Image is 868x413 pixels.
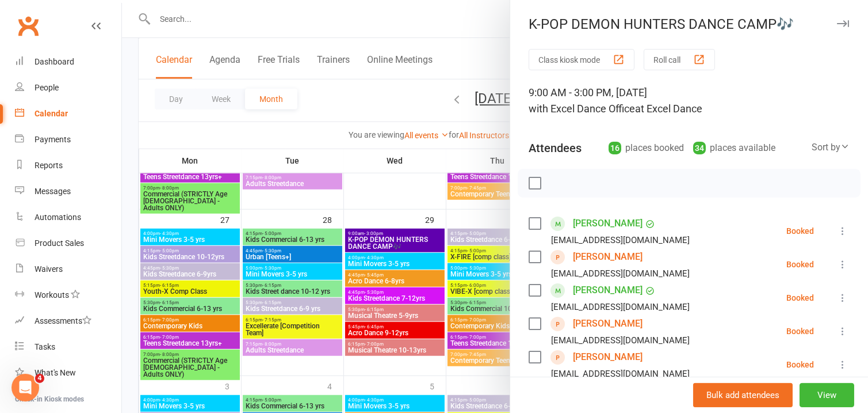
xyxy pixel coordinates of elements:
a: Workouts [15,282,121,308]
a: Messages [15,179,121,204]
div: Payments [35,135,71,144]
div: Dashboard [35,57,74,66]
div: [EMAIL_ADDRESS][DOMAIN_NAME] [551,300,690,315]
div: Messages [35,187,71,196]
div: 9:00 AM - 3:00 PM, [DATE] [529,85,850,117]
div: [EMAIL_ADDRESS][DOMAIN_NAME] [551,333,690,348]
a: Waivers [15,256,121,282]
div: [EMAIL_ADDRESS][DOMAIN_NAME] [551,366,690,381]
div: Workouts [35,290,69,300]
button: Roll call [644,49,715,70]
a: Automations [15,204,121,230]
a: People [15,75,121,101]
span: 4 [35,374,44,383]
div: [EMAIL_ADDRESS][DOMAIN_NAME] [551,266,690,281]
a: What's New [15,360,121,386]
button: View [800,383,854,407]
div: What's New [35,368,76,377]
span: with Excel Dance Office [529,103,635,115]
a: Payments [15,127,121,153]
a: Reports [15,153,121,179]
div: Reports [35,161,63,170]
div: Calendar [35,109,68,118]
div: Waivers [35,264,63,274]
div: 34 [693,142,706,154]
a: Dashboard [15,49,121,75]
button: Class kiosk mode [529,49,634,70]
div: Booked [786,227,814,235]
a: [PERSON_NAME] [573,281,643,300]
div: K-POP DEMON HUNTERS DANCE CAMP🎶 [510,16,868,32]
a: Tasks [15,334,121,360]
div: Automations [35,213,81,222]
a: Assessments [15,308,121,334]
div: places available [693,140,775,156]
div: places booked [609,140,684,156]
div: Sort by [812,140,850,155]
iframe: Intercom live chat [12,374,39,401]
a: Clubworx [14,12,43,40]
a: [PERSON_NAME] [573,214,643,233]
span: at Excel Dance [635,103,702,115]
div: Attendees [529,140,582,156]
a: [PERSON_NAME] [573,248,643,266]
a: [PERSON_NAME] [573,315,643,333]
div: Tasks [35,342,55,351]
div: Product Sales [35,238,84,248]
div: Booked [786,294,814,302]
a: [PERSON_NAME] [573,348,643,366]
div: Booked [786,361,814,369]
div: Booked [786,260,814,268]
div: 16 [609,142,621,154]
a: Calendar [15,101,121,127]
div: [EMAIL_ADDRESS][DOMAIN_NAME] [551,233,690,248]
div: Booked [786,327,814,335]
div: Assessments [35,316,91,325]
button: Bulk add attendees [693,383,793,407]
a: Product Sales [15,230,121,256]
div: People [35,83,59,92]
